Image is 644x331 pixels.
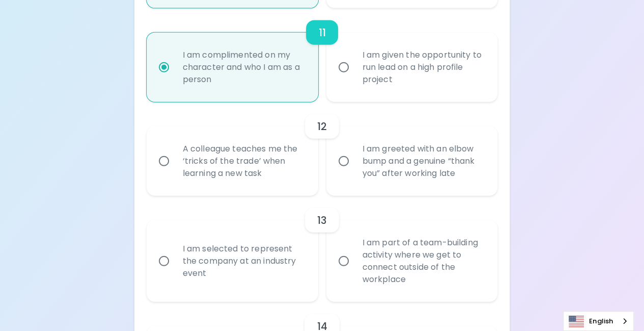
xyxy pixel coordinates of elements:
h6: 12 [317,118,327,135]
a: English [564,312,633,330]
h6: 11 [318,24,325,41]
div: I am given the opportunity to run lead on a high profile project [354,37,492,98]
div: A colleague teaches me the ‘tricks of the trade’ when learning a new task [175,131,313,192]
div: choice-group-check [147,102,498,196]
div: choice-group-check [147,196,498,302]
h6: 13 [317,212,327,228]
div: I am complimented on my character and who I am as a person [175,37,313,98]
div: I am greeted with an elbow bump and a genuine “thank you” after working late [354,131,492,192]
div: Language [563,311,634,331]
div: I am part of a team-building activity where we get to connect outside of the workplace [354,224,492,298]
div: I am selected to represent the company at an industry event [175,231,313,292]
div: choice-group-check [147,8,498,102]
aside: Language selected: English [563,311,634,331]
